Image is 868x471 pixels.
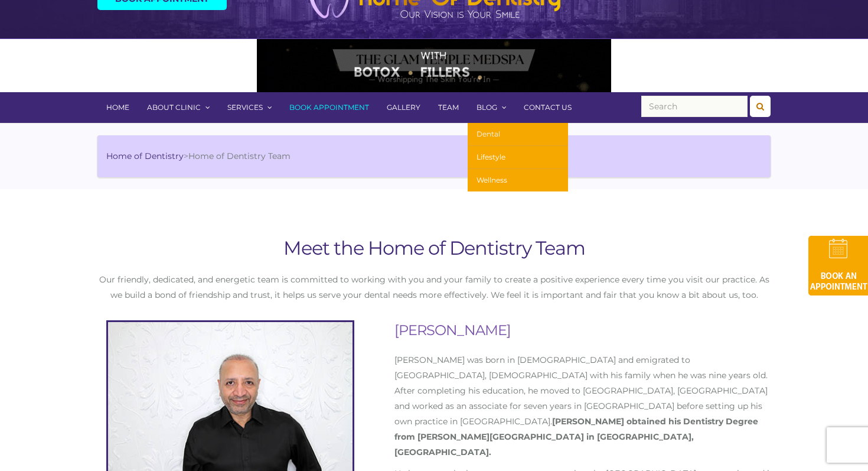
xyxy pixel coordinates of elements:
[808,236,868,295] img: book-an-appointment-hod-gld.png
[394,416,758,457] strong: [PERSON_NAME] obtained his Dentistry Degree from [PERSON_NAME][GEOGRAPHIC_DATA] in [GEOGRAPHIC_DA...
[468,169,568,191] a: Wellness
[429,92,468,123] a: Team
[468,146,568,169] a: Lifestyle
[641,96,748,117] input: Search
[468,123,568,146] a: Dental
[218,92,280,123] a: Services
[394,352,780,460] p: [PERSON_NAME] was born in [DEMOGRAPHIC_DATA] and emigrated to [GEOGRAPHIC_DATA], [DEMOGRAPHIC_DAT...
[394,320,780,340] h2: [PERSON_NAME]
[97,236,771,260] h1: Meet the Home of Dentistry Team
[515,92,580,123] a: Contact Us
[97,272,771,303] p: Our friendly, dedicated, and energetic team is committed to working with you and your family to c...
[468,92,515,123] a: Blog
[280,92,378,123] a: Book Appointment
[97,92,138,123] a: Home
[106,151,184,161] a: Home of Dentistry
[257,39,611,92] img: Medspa-Banner-Virtual-Consultation-2-1.gif
[138,92,218,123] a: About Clinic
[378,92,429,123] a: Gallery
[106,150,291,163] li: >
[188,151,291,161] span: Home of Dentistry Team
